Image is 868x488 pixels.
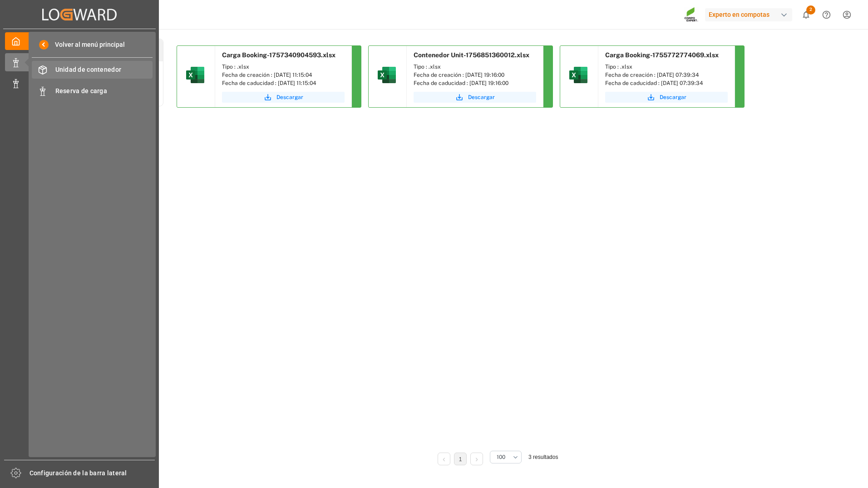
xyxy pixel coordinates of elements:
a: Unidad de contenedor [32,61,153,79]
div: Fecha de creación : [DATE] 11:15:04 [222,71,345,79]
img: microsoft-excel-2019--v1.png [376,64,398,86]
a: Reserva de carga [32,82,153,100]
img: Screenshot%202023-09-29%20at%2010.02.21.png_1712312052.png [684,7,699,23]
span: Reserva de carga [55,86,153,96]
span: 2 [806,5,815,15]
a: Vista del cliente [5,75,154,92]
div: Fecha de caducidad : [DATE] 19:16:00 [414,79,536,87]
img: microsoft-excel-2019--v1.png [184,64,206,86]
button: Abrir menú [490,451,522,463]
li: Previous Page [438,453,450,465]
li: 1 [454,453,467,465]
span: Unidad de contenedor [55,65,153,75]
div: Tipo : .xlsx [222,63,345,71]
button: Mostrar 2 nuevas notificaciones [796,5,816,25]
span: Carga Booking-1755772774069.xlsx [605,51,719,59]
div: Tipo : .xlsx [414,63,536,71]
button: Descargar [414,92,536,103]
span: Volver al menú principal [49,40,125,50]
font: Experto en compotas [709,10,769,20]
a: 1 [459,456,462,463]
span: 3 resultados [528,454,558,460]
a: Mi cabina [5,32,154,50]
li: Next Page [470,453,483,465]
button: Experto en compotas [705,6,796,23]
span: 100 [497,453,505,461]
button: Descargar [605,92,728,103]
span: Descargar [468,93,495,101]
span: Descargar [276,93,303,101]
span: Contenedor Unit-1756851360012.xlsx [414,51,529,59]
img: microsoft-excel-2019--v1.png [567,64,589,86]
span: Carga Booking-1757340904593.xlsx [222,51,335,59]
div: Fecha de caducidad : [DATE] 07:39:34 [605,79,728,87]
div: Fecha de caducidad : [DATE] 11:15:04 [222,79,345,87]
div: Fecha de creación : [DATE] 07:39:34 [605,71,728,79]
span: Configuración de la barra lateral [30,468,155,478]
button: Centro de ayuda [816,5,837,25]
button: Descargar [222,92,345,103]
div: Fecha de creación : [DATE] 19:16:00 [414,71,536,79]
span: Descargar [660,93,686,101]
div: Tipo : .xlsx [605,63,728,71]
